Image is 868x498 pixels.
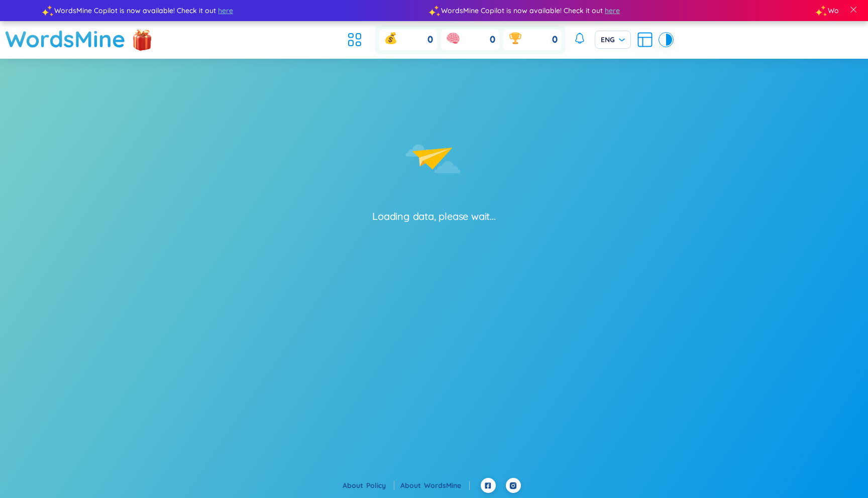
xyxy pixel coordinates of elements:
[215,5,231,16] span: here
[372,209,495,223] div: Loading data, please wait...
[490,34,495,46] span: 0
[424,481,470,490] a: WordsMine
[427,34,433,46] span: 0
[400,480,470,491] div: About
[5,21,126,57] a: WordsMine
[45,5,431,16] div: WordsMine Copilot is now available! Check it out
[132,25,152,55] img: flashSalesIcon.a7f4f837.png
[602,5,617,16] span: here
[343,480,394,491] div: About
[552,34,558,46] span: 0
[601,35,625,45] span: ENG
[366,481,394,490] a: Policy
[431,5,818,16] div: WordsMine Copilot is now available! Check it out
